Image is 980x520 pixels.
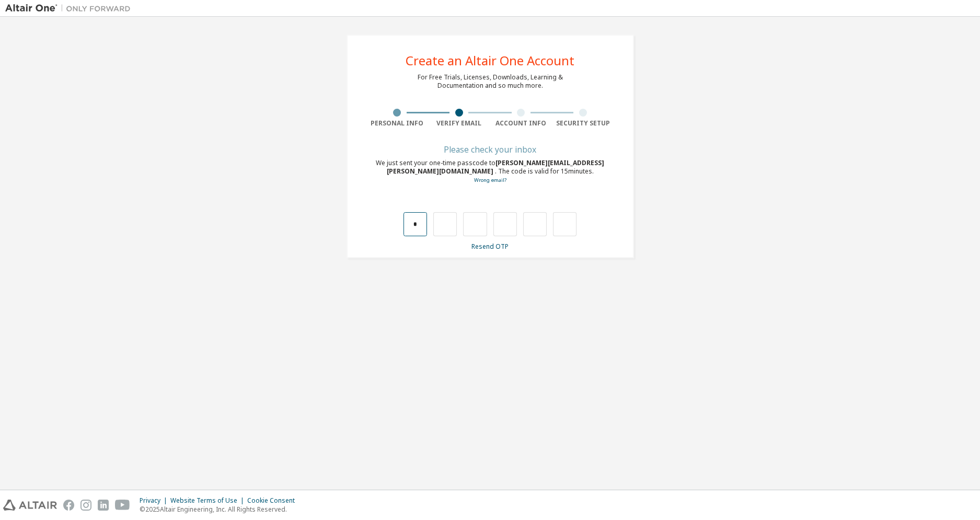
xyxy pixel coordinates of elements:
[552,119,614,128] div: Security Setup
[366,119,429,128] div: Personal Info
[418,73,563,90] div: For Free Trials, Licenses, Downloads, Learning & Documentation and so much more.
[366,146,614,153] div: Please check your inbox
[247,496,301,505] div: Cookie Consent
[140,505,301,514] p: © 2025 Altair Engineering, Inc. All Rights Reserved.
[471,242,509,251] a: Resend OTP
[115,500,130,511] img: youtube.svg
[5,3,136,14] img: Altair One
[387,158,605,176] span: [PERSON_NAME][EMAIL_ADDRESS][PERSON_NAME][DOMAIN_NAME]
[98,500,109,511] img: linkedin.svg
[474,177,506,183] a: Go back to the registration form
[428,119,490,128] div: Verify Email
[63,500,74,511] img: facebook.svg
[490,119,552,128] div: Account Info
[170,496,247,505] div: Website Terms of Use
[366,159,614,184] div: We just sent your one-time passcode to . The code is valid for 15 minutes.
[406,54,574,67] div: Create an Altair One Account
[140,496,170,505] div: Privacy
[3,500,57,511] img: altair_logo.svg
[80,500,91,511] img: instagram.svg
